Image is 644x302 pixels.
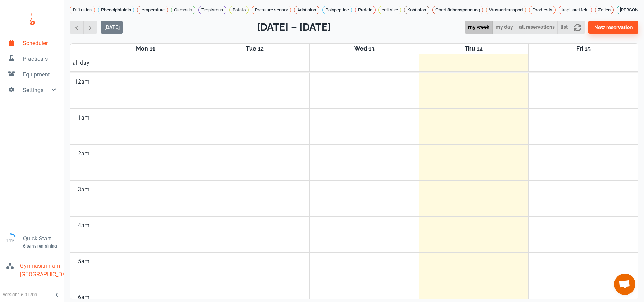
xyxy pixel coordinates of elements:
[77,217,91,234] div: 4am
[486,6,526,14] span: Wassertransport
[77,253,91,270] div: 5am
[575,44,592,54] a: August 15, 2025
[70,21,84,34] button: Previous week
[83,21,97,34] button: Next week
[77,145,91,163] div: 2am
[465,21,493,34] button: my week
[252,6,291,14] div: Pressure sensor
[463,44,484,54] a: August 14, 2025
[595,6,614,14] div: Zellen
[245,44,265,54] a: August 12, 2025
[404,6,429,14] div: Kohäsion
[353,44,376,54] a: August 13, 2025
[137,6,168,14] span: temperature
[137,6,168,14] div: temperature
[71,59,91,67] span: all-day
[378,6,401,14] div: cell size
[486,6,526,14] div: Wassertransport
[529,6,556,14] div: Foodtests
[252,6,291,14] span: Pressure sensor
[432,6,483,14] div: Oberflächenspannung
[588,21,638,34] button: New reservation
[73,73,91,91] div: 12am
[135,44,157,54] a: August 11, 2025
[98,6,134,14] span: Phenolphtalein
[323,6,352,14] span: Polypeptide
[559,6,592,14] div: kapillareffekt
[171,6,195,14] span: Osmosis
[70,6,95,14] span: Diffusion
[171,6,195,14] div: Osmosis
[294,6,319,14] div: Adhäsion
[529,6,555,14] span: Foodtests
[379,6,401,14] span: cell size
[614,274,635,295] a: Chat öffnen
[229,6,249,14] div: Potato
[322,6,352,14] div: Polypeptide
[101,21,123,34] button: [DATE]
[557,21,571,34] button: list
[355,6,376,14] div: Protein
[433,6,483,14] span: Oberflächenspannung
[70,6,95,14] div: Diffusion
[199,6,226,14] span: Tropismus
[571,21,585,34] button: refresh
[595,6,613,14] span: Zellen
[77,181,91,198] div: 3am
[404,6,429,14] span: Kohäsion
[230,6,248,14] span: Potato
[294,6,319,14] span: Adhäsion
[492,21,516,34] button: my day
[257,20,331,35] h2: [DATE] – [DATE]
[198,6,226,14] div: Tropismus
[516,21,558,34] button: all reservations
[77,109,91,127] div: 1am
[98,6,134,14] div: Phenolphtalein
[355,6,375,14] span: Protein
[559,6,592,14] span: kapillareffekt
